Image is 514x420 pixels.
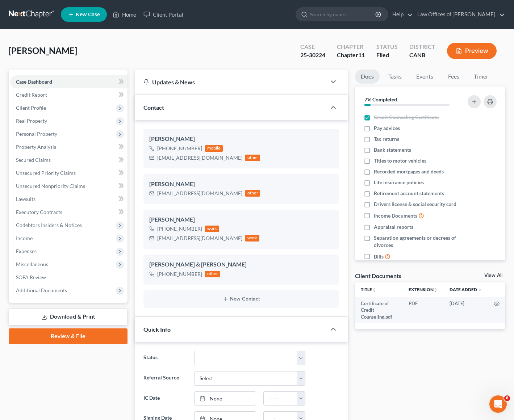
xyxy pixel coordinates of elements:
a: Unsecured Priority Claims [10,167,128,180]
span: Unsecured Priority Claims [16,170,76,176]
span: When entering a [7,169,50,175]
label: Status [140,351,191,365]
input: -- : -- [264,392,297,406]
span: Unsecured Nonpriority Claims [16,183,85,189]
span: Drivers license & social security card [374,201,456,208]
a: Executory Contracts [10,206,128,219]
span: Lawsuits [16,196,35,202]
td: Certificate of Credit Counseling.pdf [355,297,403,323]
div: 25-30224 [300,51,325,59]
span: Claim [27,97,41,103]
i: unfold_more [434,288,438,292]
a: Property Analysis [10,140,128,154]
a: Case Dashboard [10,75,128,88]
div: District [409,43,435,51]
a: Help [389,8,413,21]
span: to [26,224,31,230]
iframe: Intercom live chat [489,395,507,413]
a: Timer [468,70,494,84]
a: Home [109,8,140,21]
span: Claim [62,64,76,70]
span: Unsecured Portion of a Secured [7,81,87,87]
div: Chapter [337,51,365,59]
a: Client Portal [140,8,187,21]
span: Expenses [16,248,37,254]
span: Retirement account statements [374,190,444,197]
span: Bifurcating a Secured [7,64,62,70]
div: work [205,226,220,232]
span: Codebtors Insiders & Notices [16,222,82,228]
button: Help [97,226,145,255]
span: Additional Documents [16,287,67,293]
span: Proof of [7,97,27,103]
div: mobile [205,145,223,152]
div: Clear [129,24,135,30]
a: Lawsuits [10,193,128,206]
div: [PERSON_NAME] [149,135,334,143]
span: Appraisal reports [374,223,413,231]
td: [DATE] [444,297,488,323]
a: SOFA Review [10,271,128,284]
span: Statement of Financial Affairs - Claims Subject [7,217,104,230]
span: 8 [504,395,510,401]
span: , choose [63,169,84,175]
span: Secured Claims [16,157,51,163]
span: Claim [38,121,53,127]
a: Credit Report [10,88,128,101]
span: Separation agreements or decrees of divorces [374,234,461,249]
a: Extensionunfold_more [409,287,438,292]
div: [EMAIL_ADDRESS][DOMAIN_NAME] [157,235,242,242]
span: to [84,169,89,175]
span: Claim [87,81,102,87]
span: Chapter 7 Means Test Calculation - Additional Amount you [7,113,122,127]
span: Claim [34,48,49,54]
input: Search for help [5,20,140,34]
span: to [99,193,104,198]
span: Quick Info [143,326,171,333]
span: Omitting a [7,48,34,54]
span: SOFA Review [16,274,46,280]
a: Fees [442,70,465,84]
div: Status [376,43,398,51]
span: 11 [358,51,365,58]
span: Tax returns [374,135,399,143]
i: expand_more [478,288,482,292]
span: Chapter 13 Plan: Adding Treatments [7,193,99,198]
span: Credit Counseling Certificate [374,114,439,121]
span: Credit Report [16,92,47,98]
button: go back [5,3,18,17]
span: Chapter 13 Calculation of Disposable Income - Additional Amount you [7,137,125,151]
div: [PERSON_NAME] & [PERSON_NAME] [149,260,334,269]
a: Date Added expand_more [450,287,482,292]
span: Messages [60,244,85,249]
span: (Form 410) [41,97,69,103]
div: work [245,235,260,241]
span: New Case [76,12,100,17]
a: Tasks [383,70,408,84]
div: [EMAIL_ADDRESS][DOMAIN_NAME] [157,154,242,161]
div: Updates & News [143,78,318,86]
span: Pay advices [374,125,400,132]
a: Download & Print [9,308,128,325]
div: other [205,271,220,277]
div: Client Documents [355,272,401,280]
span: claim [50,169,63,175]
span: Miscellaneous [16,261,48,267]
div: Filed [376,51,398,59]
strong: 7% Completed [364,96,397,102]
span: Executory Contracts [16,209,62,215]
span: [PERSON_NAME] [9,45,77,56]
div: Close [127,3,140,16]
span: Life insurance policies [374,179,424,186]
label: Referral Source [140,371,191,386]
a: None [195,392,256,406]
a: Events [410,70,439,84]
div: CANB [409,51,435,59]
button: Preview [447,43,497,59]
a: View All [484,273,502,278]
div: [PHONE_NUMBER] [157,225,202,232]
div: [PERSON_NAME] [149,215,334,224]
a: Unsecured Nonpriority Claims [10,180,128,193]
a: Secured Claims [10,154,128,167]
